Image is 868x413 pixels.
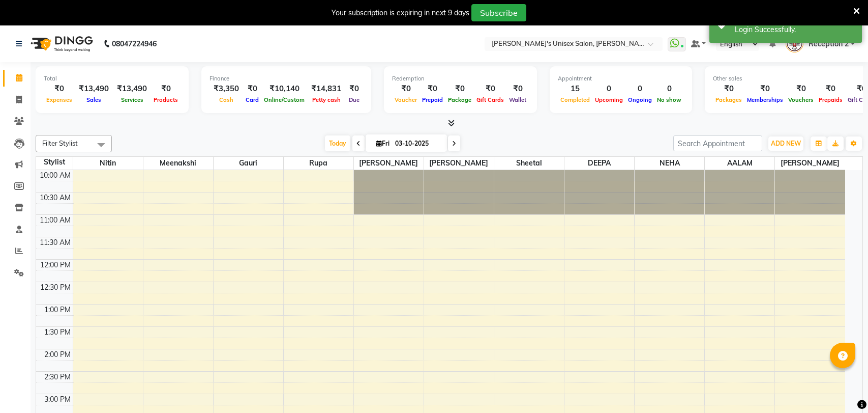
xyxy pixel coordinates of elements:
div: 15 [558,83,592,95]
div: Finance [209,74,363,83]
img: logo [26,30,96,58]
input: Search Appointment [673,135,762,151]
div: 10:30 AM [38,192,73,203]
img: Reception 2 [786,35,803,52]
div: 3:00 PM [42,394,73,405]
span: DEEPA [564,157,634,170]
span: [PERSON_NAME] [354,157,424,170]
div: ₹0 [816,83,845,95]
div: ₹0 [506,83,529,95]
div: Total [44,74,181,83]
button: Subscribe [471,4,526,21]
span: Meenakshi [143,157,213,170]
div: ₹3,350 [209,83,243,95]
div: 2:00 PM [42,349,73,360]
span: Expenses [44,96,75,103]
span: NEHA [635,157,704,170]
div: ₹0 [151,83,181,95]
span: Completed [558,96,592,103]
span: Petty cash [310,96,343,103]
div: 10:00 AM [38,170,73,181]
span: AALAM [705,157,774,170]
span: Due [346,96,362,103]
span: Voucher [392,96,420,103]
span: Prepaid [420,96,445,103]
div: 2:30 PM [42,372,73,382]
iframe: chat widget [825,372,858,403]
div: Appointment [558,74,684,83]
span: Nitin [73,157,143,170]
span: Reception 2 [809,39,849,49]
div: ₹0 [744,83,786,95]
span: Upcoming [592,96,625,103]
div: ₹0 [420,83,445,95]
span: Cash [217,96,236,103]
b: 08047224946 [112,30,157,58]
div: ₹0 [345,83,363,95]
span: [PERSON_NAME] [424,157,494,170]
span: ADD NEW [771,140,801,147]
span: Filter Stylist [42,139,78,147]
span: Package [445,96,474,103]
span: Ongoing [625,96,654,103]
span: Prepaids [816,96,845,103]
span: Vouchers [786,96,816,103]
span: [PERSON_NAME] [775,157,845,170]
span: Sales [84,96,104,103]
span: Products [151,96,181,103]
div: 0 [625,83,654,95]
span: Memberships [744,96,786,103]
div: 0 [592,83,625,95]
span: No show [654,96,684,103]
div: ₹13,490 [113,83,151,95]
div: ₹0 [713,83,744,95]
span: Gauri [214,157,283,170]
span: Services [118,96,146,103]
div: 11:00 AM [38,215,73,226]
button: ADD NEW [768,136,803,151]
div: 11:30 AM [38,237,73,248]
div: ₹0 [44,83,75,95]
div: ₹0 [786,83,816,95]
div: 12:00 PM [38,260,73,270]
span: Online/Custom [261,96,307,103]
span: Card [243,96,261,103]
input: 2025-10-03 [392,136,443,151]
div: ₹0 [445,83,474,95]
div: ₹10,140 [261,83,307,95]
div: ₹14,831 [307,83,345,95]
div: ₹0 [243,83,261,95]
span: Fri [374,140,392,147]
span: Wallet [506,96,529,103]
div: 1:30 PM [42,327,73,338]
div: ₹13,490 [75,83,113,95]
div: ₹0 [474,83,506,95]
div: Login Successfully. [735,24,854,35]
span: Sheetal [494,157,564,170]
div: ₹0 [392,83,420,95]
div: Stylist [36,157,73,168]
div: Your subscription is expiring in next 9 days [332,8,469,18]
span: Rupa [284,157,353,170]
div: 1:00 PM [42,305,73,315]
span: Today [325,135,350,151]
span: Packages [713,96,744,103]
div: 0 [654,83,684,95]
div: Redemption [392,74,529,83]
div: 12:30 PM [38,282,73,293]
span: Gift Cards [474,96,506,103]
